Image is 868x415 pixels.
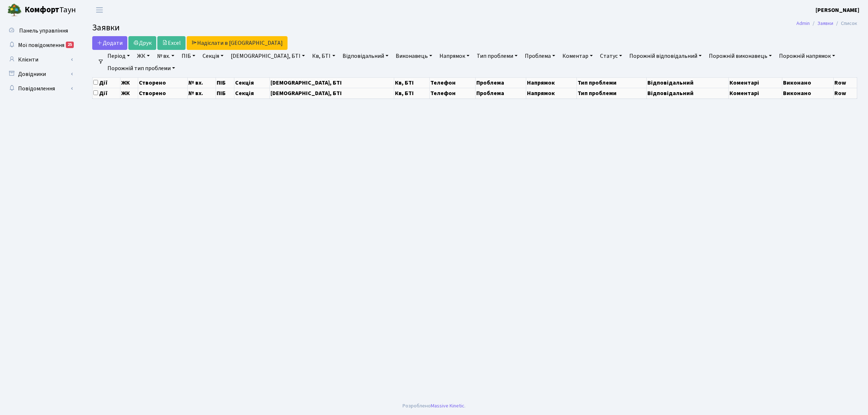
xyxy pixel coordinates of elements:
a: Додати [92,36,127,50]
th: № вх. [187,88,216,98]
a: Проблема [522,50,558,62]
th: Кв, БТІ [394,88,429,98]
span: Заявки [92,21,120,34]
a: Друк [128,36,156,50]
li: Список [833,20,857,27]
a: [DEMOGRAPHIC_DATA], БТІ [228,50,308,62]
a: Напрямок [437,50,472,62]
th: ПІБ [216,77,234,88]
a: ЖК [134,50,153,62]
th: Напрямок [526,88,577,98]
a: Панель управління [4,23,76,38]
th: Телефон [429,77,476,88]
th: Створено [138,77,187,88]
th: Відповідальний [647,88,729,98]
a: Massive Kinetic [431,402,464,410]
a: Порожній тип проблеми [105,62,178,74]
th: Відповідальний [647,77,729,88]
th: Напрямок [526,77,577,88]
span: Мої повідомлення [18,41,64,49]
th: Тип проблеми [577,88,647,98]
a: [PERSON_NAME] [816,6,859,14]
th: Виконано [782,88,834,98]
th: Тип проблеми [577,77,647,88]
nav: breadcrumb [786,16,868,31]
th: Дії [93,77,120,88]
b: [PERSON_NAME] [816,6,859,14]
a: Заявки [817,20,833,27]
a: Статус [597,50,625,62]
a: Клієнти [4,52,76,67]
a: Порожній напрямок [776,50,838,62]
a: № вх. [154,50,177,62]
a: Excel [157,36,186,50]
div: 25 [66,42,74,48]
a: Секція [200,50,226,62]
a: Виконавець [393,50,435,62]
a: Період [105,50,133,62]
th: ЖК [120,77,138,88]
th: Row [834,77,857,88]
a: Надіслати в [GEOGRAPHIC_DATA] [187,36,288,50]
span: Додати [97,39,123,47]
a: Кв, БТІ [309,50,338,62]
a: Повідомлення [4,81,76,96]
th: ПІБ [216,88,234,98]
span: Таун [25,4,76,16]
th: Виконано [782,77,834,88]
th: Секція [234,77,269,88]
th: Проблема [476,77,526,88]
th: Секція [234,88,269,98]
th: Телефон [429,88,476,98]
b: Комфорт [25,4,59,16]
a: Мої повідомлення25 [4,38,76,52]
button: Переключити навігацію [90,4,109,16]
a: Порожній відповідальний [626,50,705,62]
a: Тип проблеми [474,50,520,62]
th: Коментарі [729,77,782,88]
a: Коментар [559,50,596,62]
a: Admin [796,20,810,27]
a: ПІБ [179,50,198,62]
a: Відповідальний [340,50,391,62]
th: Створено [138,88,187,98]
a: Порожній виконавець [706,50,775,62]
th: Дії [93,88,120,98]
a: Довідники [4,67,76,81]
span: Панель управління [19,27,68,35]
th: [DEMOGRAPHIC_DATA], БТІ [269,88,394,98]
th: ЖК [120,88,138,98]
th: Кв, БТІ [394,77,429,88]
th: Коментарі [729,88,782,98]
th: Проблема [476,88,526,98]
th: Row [834,88,857,98]
img: logo.png [7,3,22,17]
th: [DEMOGRAPHIC_DATA], БТІ [269,77,394,88]
th: № вх. [187,77,216,88]
div: Розроблено . [403,402,465,410]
